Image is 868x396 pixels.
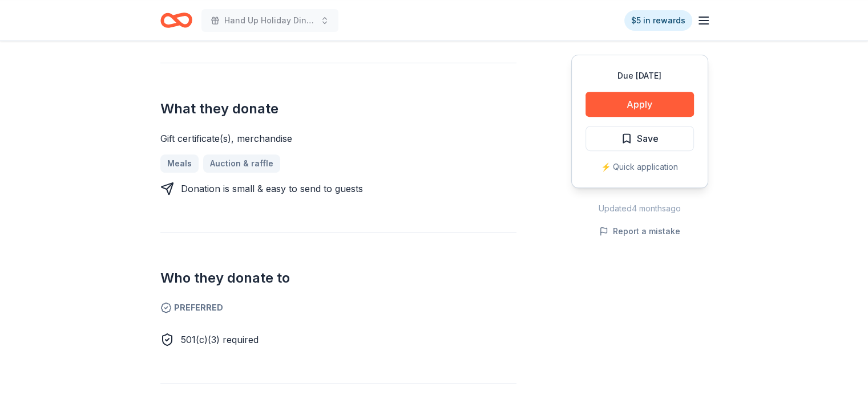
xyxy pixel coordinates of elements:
div: ⚡️ Quick application [586,160,694,174]
h2: Who they donate to [160,269,516,287]
button: Hand Up Holiday Dinner and Auction [201,9,338,32]
span: Preferred [160,301,516,315]
span: Save [637,131,659,146]
a: $5 in rewards [624,10,692,31]
a: Home [160,7,192,34]
div: Gift certificate(s), merchandise [160,132,516,145]
div: Due [DATE] [586,69,694,83]
a: Meals [160,154,199,173]
button: Apply [586,92,694,117]
span: 501(c)(3) required [181,334,259,345]
a: Auction & raffle [203,154,280,173]
button: Report a mistake [599,224,680,238]
div: Donation is small & easy to send to guests [181,182,363,195]
h2: What they donate [160,100,516,118]
span: Hand Up Holiday Dinner and Auction [224,14,316,27]
button: Save [586,126,694,151]
div: Updated 4 months ago [571,202,708,215]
